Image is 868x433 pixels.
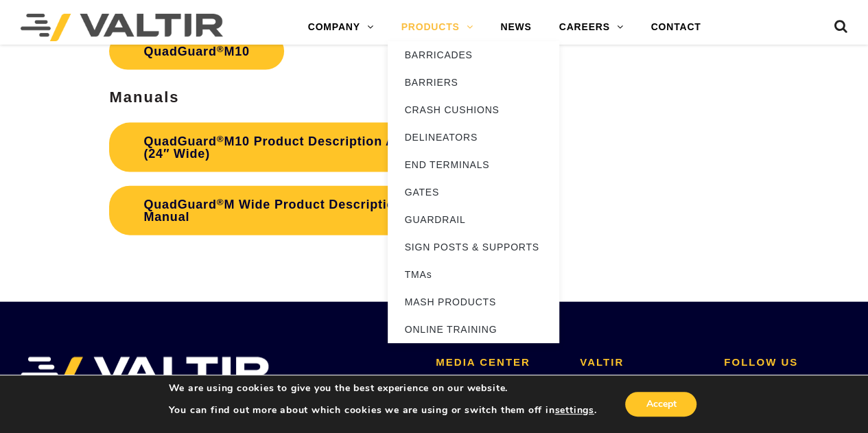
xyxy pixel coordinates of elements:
a: TMAs [388,261,559,288]
a: SIGN POSTS & SUPPORTS [388,233,559,261]
a: QuadGuard®M10 Product Description Assembly Manual (24″ Wide) [109,123,541,172]
sup: ® [217,44,224,54]
p: We are using cookies to give you the best experience on our website. [169,382,597,395]
a: END TERMINALS [388,151,559,178]
a: BARRIERS [388,69,559,96]
button: settings [554,404,594,417]
img: Valtir [21,14,223,41]
sup: ® [217,134,224,144]
a: CONTACT [637,14,714,41]
h2: VALTIR [580,357,703,368]
sup: ® [217,197,224,207]
a: GUARDRAIL [388,206,559,233]
a: CRASH CUSHIONS [388,96,559,124]
a: MASH PRODUCTS [388,288,559,316]
a: NEWS [486,14,545,41]
h2: MEDIA CENTER [436,357,559,368]
a: ONLINE TRAINING [388,316,559,343]
h2: FOLLOW US [724,357,847,368]
a: COMPANY [294,14,388,41]
p: You can find out more about which cookies we are using or switch them off in . [169,404,597,417]
a: CAREERS [546,14,637,41]
button: Accept [625,392,696,417]
a: QuadGuard®M Wide Product Description Assembly Manual [109,186,541,235]
strong: Manuals [109,89,179,106]
img: VALTIR [21,357,270,391]
a: BARRICADES [388,41,559,69]
a: QuadGuard®M10 [109,33,283,70]
a: PRODUCTS [388,14,487,41]
a: GATES [388,178,559,206]
a: DELINEATORS [388,124,559,151]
